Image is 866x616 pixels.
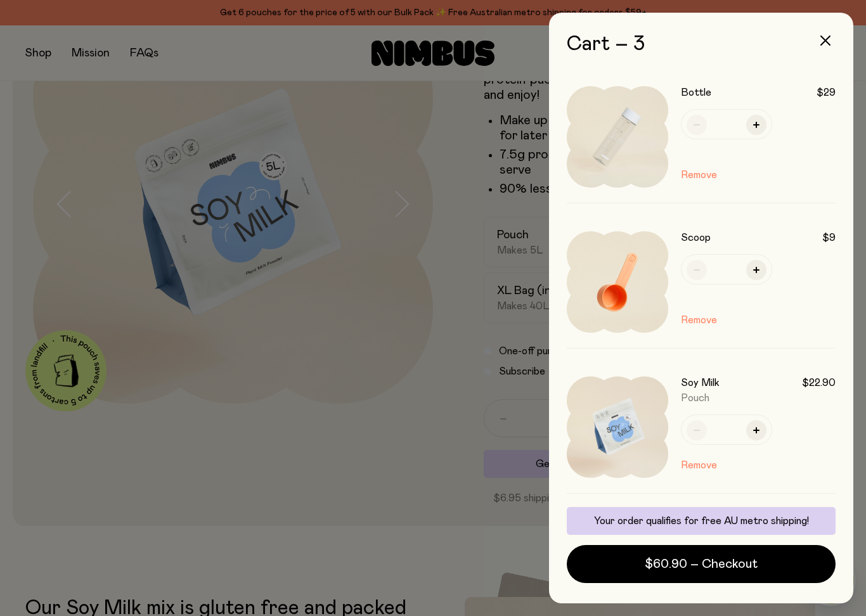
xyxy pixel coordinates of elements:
h3: Optional add-ons [567,494,836,527]
span: $60.90 – Checkout [645,555,758,573]
h3: Bottle [681,86,711,99]
span: $22.90 [802,376,836,389]
h3: Soy Milk [681,376,720,389]
button: $60.90 – Checkout [567,545,836,583]
h2: Cart – 3 [567,33,836,56]
span: $9 [822,231,836,244]
p: Your order qualifies for free AU metro shipping! [574,515,828,527]
button: Remove [681,458,717,473]
span: Pouch [681,393,709,403]
button: Remove [681,167,717,183]
span: $29 [817,86,836,99]
h3: Scoop [681,231,711,244]
button: Remove [681,312,717,328]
